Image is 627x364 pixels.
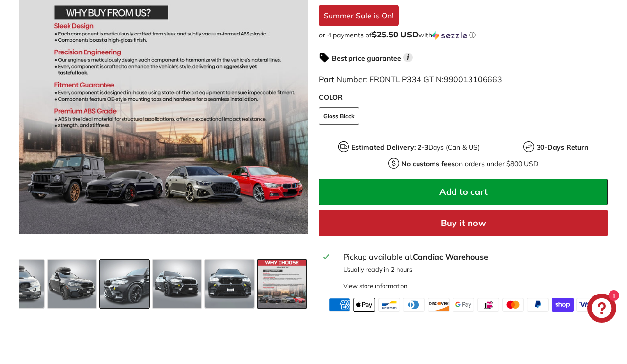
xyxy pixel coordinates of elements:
[432,31,467,40] img: Sezzle
[319,5,399,26] div: Summer Sale is On!
[343,265,603,274] p: Usually ready in 2 hours
[477,298,499,312] img: ideal
[401,159,455,168] strong: No customs fees
[576,298,598,312] img: visa
[319,210,608,236] button: Buy it now
[401,159,538,169] p: on orders under $800 USD
[372,29,418,39] span: $25.50 USD
[343,281,408,291] div: View store information
[319,30,608,40] div: or 4 payments of with
[353,298,375,312] img: apple_pay
[584,294,619,325] inbox-online-store-chat: Shopify online store chat
[319,74,502,84] span: Part Number: FRONTLIP334 GTIN:
[319,179,608,205] button: Add to cart
[403,298,425,312] img: diners_club
[428,298,450,312] img: discover
[343,251,603,262] div: Pickup available at
[403,53,413,62] span: i
[552,298,574,312] img: shopify_pay
[413,252,488,261] strong: Candiac Warehouse
[527,298,549,312] img: paypal
[319,30,608,40] div: or 4 payments of$25.50 USDwithSezzle Click to learn more about Sezzle
[444,74,502,84] span: 990013106663
[332,54,401,63] strong: Best price guarantee
[329,298,350,312] img: american_express
[537,143,588,152] strong: 30-Days Return
[319,92,608,103] label: COLOR
[502,298,524,312] img: master
[351,142,480,153] p: Days (Can & US)
[378,298,400,312] img: bancontact
[439,186,488,197] span: Add to cart
[453,298,474,312] img: google_pay
[351,143,428,152] strong: Estimated Delivery: 2-3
